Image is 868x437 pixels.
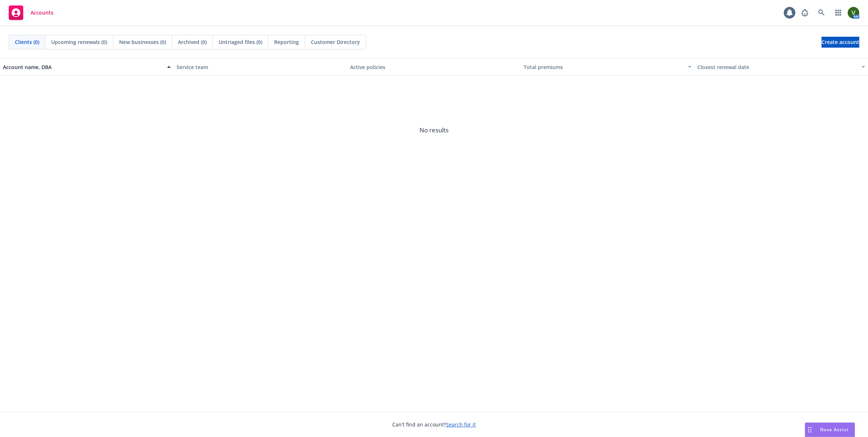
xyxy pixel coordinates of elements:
[174,58,347,76] button: Service team
[6,3,56,23] a: Accounts
[219,38,262,46] span: Untriaged files (0)
[311,38,360,46] span: Customer Directory
[3,63,163,71] div: Account name, DBA
[51,38,107,46] span: Upcoming renewals (0)
[831,5,845,20] a: Switch app
[697,63,857,71] div: Closest renewal date
[274,38,299,46] span: Reporting
[814,5,829,20] a: Search
[805,422,855,437] button: Nova Assist
[694,58,868,76] button: Closest renewal date
[119,38,166,46] span: New businesses (0)
[820,426,849,433] span: Nova Assist
[798,5,812,20] a: Report a Bug
[347,58,521,76] button: Active policies
[178,38,207,46] span: Archived (0)
[524,63,684,71] div: Total premiums
[805,423,814,437] div: Drag to move
[822,37,859,48] a: Create account
[848,7,859,19] img: photo
[521,58,694,76] button: Total premiums
[31,10,53,16] span: Accounts
[15,38,39,46] span: Clients (0)
[822,35,859,49] span: Create account
[392,421,476,428] span: Can't find an account?
[350,63,518,71] div: Active policies
[177,63,344,71] div: Service team
[446,421,476,428] a: Search for it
